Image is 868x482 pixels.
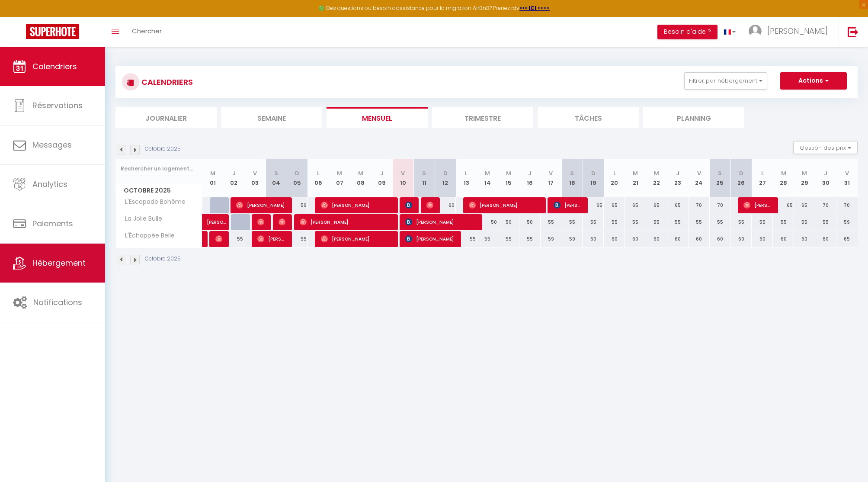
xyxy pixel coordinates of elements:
[752,214,773,230] div: 55
[337,169,342,177] abbr: M
[710,159,731,197] th: 25
[845,169,849,177] abbr: V
[223,231,244,247] div: 55
[372,159,393,197] th: 09
[739,169,743,177] abbr: D
[145,255,181,263] p: Octobre 2025
[773,197,794,213] div: 65
[752,231,773,247] div: 60
[321,197,391,213] span: [PERSON_NAME]
[730,214,752,230] div: 55
[793,141,858,154] button: Gestion des prix
[221,107,322,128] li: Semaine
[456,231,477,247] div: 55
[815,159,836,197] th: 30
[207,209,227,226] span: [PERSON_NAME] [PERSON_NAME]
[422,169,426,177] abbr: S
[274,169,278,177] abbr: S
[257,231,285,247] span: [PERSON_NAME]
[625,214,646,230] div: 55
[646,159,667,197] th: 22
[244,159,266,197] th: 03
[477,159,498,197] th: 14
[604,159,625,197] th: 20
[848,26,858,37] img: logout
[538,107,639,128] li: Tâches
[358,169,363,177] abbr: M
[780,72,847,90] button: Actions
[742,17,839,47] a: ... [PERSON_NAME]
[443,169,448,177] abbr: D
[321,231,391,247] span: [PERSON_NAME]
[625,197,646,213] div: 65
[215,231,222,247] span: [PERSON_NAME]
[794,214,815,230] div: 55
[676,169,679,177] abbr: J
[498,159,519,197] th: 15
[625,231,646,247] div: 60
[794,197,815,213] div: 65
[667,197,689,213] div: 65
[836,159,858,197] th: 31
[266,159,287,197] th: 04
[541,214,562,230] div: 55
[604,197,625,213] div: 65
[583,159,604,197] th: 19
[689,159,710,197] th: 24
[32,179,67,190] span: Analytics
[836,197,858,213] div: 70
[519,214,541,230] div: 50
[528,169,532,177] abbr: J
[477,214,498,230] div: 50
[432,107,533,128] li: Trimestre
[287,231,308,247] div: 55
[32,139,72,150] span: Messages
[117,197,188,207] span: L'Escapade Bohême
[824,169,827,177] abbr: J
[730,159,752,197] th: 26
[210,169,215,177] abbr: M
[583,214,604,230] div: 55
[426,197,433,213] span: [PERSON_NAME]
[519,231,541,247] div: 55
[689,214,710,230] div: 55
[145,145,181,153] p: Octobre 2025
[667,214,689,230] div: 55
[815,214,836,230] div: 55
[710,214,731,230] div: 55
[519,4,550,12] a: >>> ICI <<<<
[232,169,236,177] abbr: J
[583,231,604,247] div: 60
[554,197,582,213] span: [PERSON_NAME]
[435,197,456,213] div: 60
[667,159,689,197] th: 23
[561,231,583,247] div: 59
[485,169,490,177] abbr: M
[815,197,836,213] div: 70
[781,169,786,177] abbr: M
[380,169,384,177] abbr: J
[730,231,752,247] div: 60
[684,72,767,90] button: Filtrer par hébergement
[604,214,625,230] div: 55
[257,214,264,230] span: [PERSON_NAME]
[308,159,329,197] th: 06
[125,17,168,47] a: Chercher
[794,159,815,197] th: 29
[802,169,807,177] abbr: M
[710,231,731,247] div: 60
[117,231,177,241] span: L'Échappée Belle
[561,214,583,230] div: 55
[646,197,667,213] div: 65
[604,231,625,247] div: 60
[435,159,456,197] th: 12
[253,169,257,177] abbr: V
[583,197,604,213] div: 65
[689,231,710,247] div: 60
[32,257,86,268] span: Hébergement
[121,161,197,177] input: Rechercher un logement...
[506,169,511,177] abbr: M
[761,169,764,177] abbr: L
[465,169,468,177] abbr: L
